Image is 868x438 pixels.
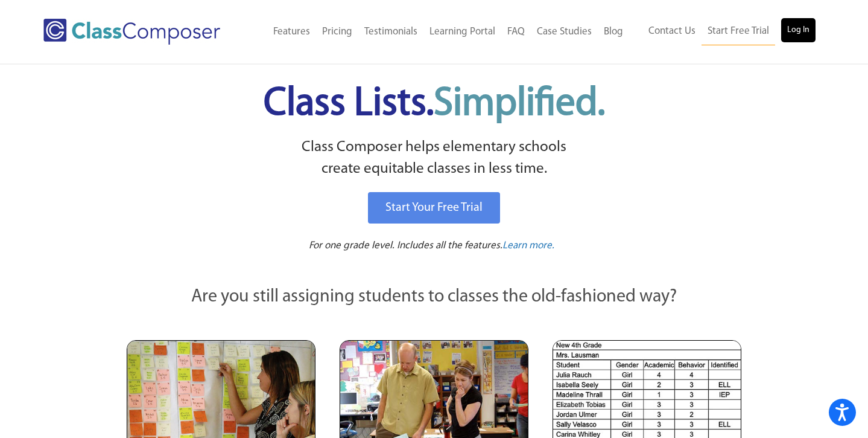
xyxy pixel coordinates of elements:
nav: Header Menu [248,19,630,45]
a: Learning Portal [423,19,501,45]
a: Pricing [316,19,358,45]
a: Blog [598,19,629,45]
p: Class Composer helps elementary schools create equitable classes in less time. [125,137,744,181]
a: Start Free Trial [702,18,775,45]
a: FAQ [501,19,531,45]
span: For one grade level. Includes all the features. [309,240,502,251]
a: Start Your Free Trial [368,192,500,224]
a: Contact Us [642,18,702,45]
a: Testimonials [358,19,423,45]
a: Case Studies [531,19,598,45]
span: Simplified. [434,85,605,124]
span: Start Your Free Trial [385,202,483,214]
img: Class Composer [43,19,220,45]
span: Learn more. [502,240,554,251]
a: Learn more. [502,239,554,254]
p: Are you still assigning students to classes the old-fashioned way? [127,284,742,311]
nav: Header Menu [629,18,816,45]
a: Log In [781,18,816,42]
a: Features [267,19,316,45]
span: Class Lists. [264,85,605,124]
